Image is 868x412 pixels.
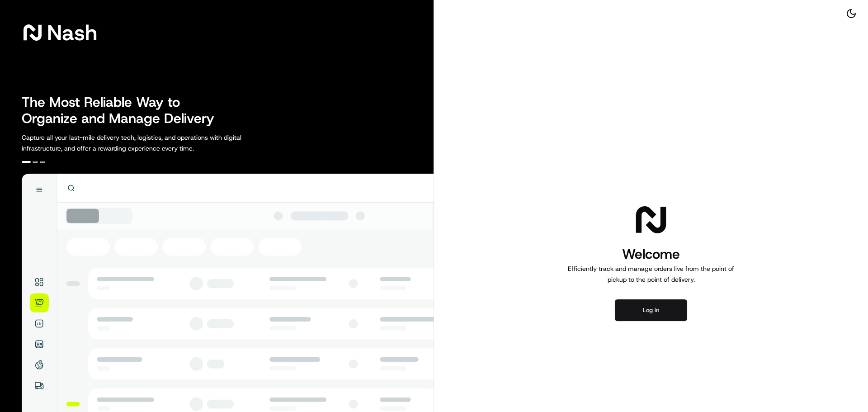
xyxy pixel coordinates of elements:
button: Log in [615,299,687,321]
h2: The Most Reliable Way to Organize and Manage Delivery [22,94,224,127]
span: Nash [47,24,97,42]
p: Efficiently track and manage orders live from the point of pickup to the point of delivery. [564,263,738,285]
p: Capture all your last-mile delivery tech, logistics, and operations with digital infrastructure, ... [22,132,282,154]
h1: Welcome [564,245,738,263]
